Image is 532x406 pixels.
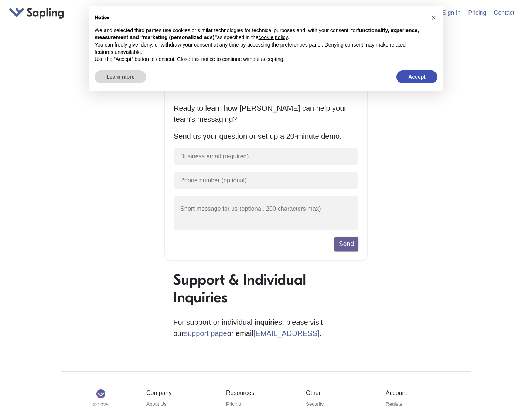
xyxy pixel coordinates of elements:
p: We and selected third parties use cookies or similar technologies for technical purposes and, wit... [95,27,426,41]
h1: Support & Individual Inquiries [173,271,359,306]
p: Send us your question or set up a 20-minute demo. [174,131,358,142]
a: cookie policy [259,34,288,40]
a: support page [184,329,227,337]
p: Ready to learn how [PERSON_NAME] can help your team's messaging? [174,103,358,125]
a: Sign In [439,7,464,19]
span: × [432,14,436,22]
a: [EMAIL_ADDRESS] [253,329,320,337]
button: Learn more [95,70,146,84]
button: Close this notice [428,12,440,24]
img: Sapling Logo [96,389,105,398]
h5: Account [386,389,454,396]
h5: Other [306,389,375,396]
a: Contact [491,7,517,19]
input: Phone number (optional) [174,172,358,190]
p: Use the “Accept” button to consent. Close this notice to continue without accepting. [95,56,426,63]
h5: Company [146,389,215,396]
h5: Resources [226,389,295,396]
input: Business email (required) [174,148,358,166]
a: Pricing [465,7,490,19]
p: You can freely give, deny, or withdraw your consent at any time by accessing the preferences pane... [95,41,426,56]
h2: Notice [95,15,426,21]
button: Send [334,237,358,251]
p: For support or individual inquiries, please visit our or email . [173,317,359,339]
button: Accept [396,70,437,84]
